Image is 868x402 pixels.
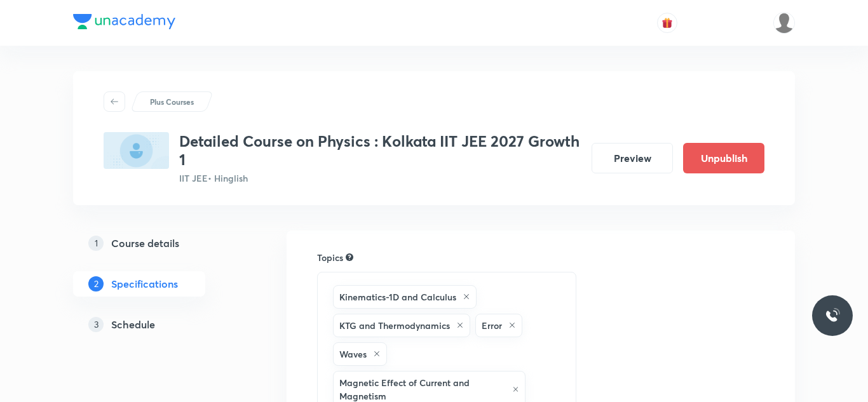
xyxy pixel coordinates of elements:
a: 1Course details [73,231,246,256]
p: IIT JEE • Hinglish [179,171,581,185]
h5: Schedule [111,317,155,332]
h6: Waves [339,347,367,361]
h3: Detailed Course on Physics : Kolkata IIT JEE 2027 Growth 1 [179,132,581,169]
img: 00378743-DEA4-4AF6-9AB5-7290D3840525_plus.png [104,132,169,169]
img: Company Logo [73,14,175,29]
p: 1 [88,236,104,251]
h6: KTG and Thermodynamics [339,319,450,332]
button: avatar [657,13,677,33]
p: 3 [88,317,104,332]
h6: Error [482,319,502,332]
img: avatar [661,17,673,29]
h5: Specifications [111,276,178,291]
p: 2 [88,276,104,291]
h5: Course details [111,236,179,251]
div: Search for topics [346,251,353,263]
h6: Topics [317,251,343,264]
a: 3Schedule [73,312,246,337]
button: Preview [592,143,673,173]
p: Plus Courses [150,96,194,107]
a: Company Logo [73,14,175,32]
button: Unpublish [683,143,764,173]
h6: Kinematics-1D and Calculus [339,290,456,304]
img: ttu [825,308,840,323]
img: snigdha [773,12,795,34]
